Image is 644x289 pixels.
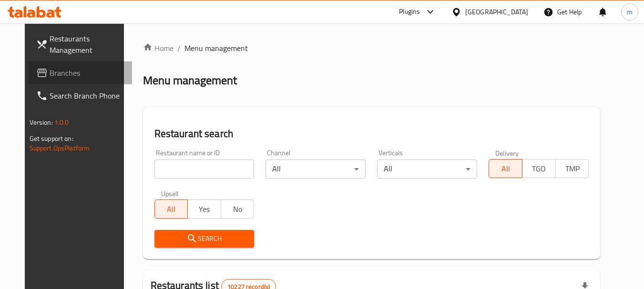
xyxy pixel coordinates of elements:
[50,90,125,101] span: Search Branch Phone
[177,42,181,54] li: /
[221,199,255,219] button: No
[154,127,589,141] h2: Restaurant search
[30,132,73,145] span: Get support on:
[159,202,184,216] span: All
[192,202,217,216] span: Yes
[154,230,255,248] button: Search
[555,159,589,178] button: TMP
[399,6,420,18] div: Plugins
[30,142,90,154] a: Support.OpsPlatform
[161,190,179,197] label: Upsell
[493,162,519,176] span: All
[465,7,528,17] div: [GEOGRAPHIC_DATA]
[143,42,601,54] nav: breadcrumb
[30,116,53,129] span: Version:
[266,159,366,179] div: All
[526,162,552,176] span: TGO
[143,73,237,88] h2: Menu management
[377,159,477,179] div: All
[29,84,133,107] a: Search Branch Phone
[627,7,633,17] span: m
[29,61,133,84] a: Branches
[50,67,125,79] span: Branches
[154,159,255,179] input: Search for restaurant name or ID..
[154,199,188,219] button: All
[54,116,69,129] span: 1.0.0
[522,159,556,178] button: TGO
[29,27,133,61] a: Restaurants Management
[50,33,125,56] span: Restaurants Management
[225,202,251,216] span: No
[489,159,522,178] button: All
[495,149,519,156] label: Delivery
[162,233,247,245] span: Search
[184,42,248,54] span: Menu management
[143,42,174,54] a: Home
[560,162,585,176] span: TMP
[187,199,221,219] button: Yes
